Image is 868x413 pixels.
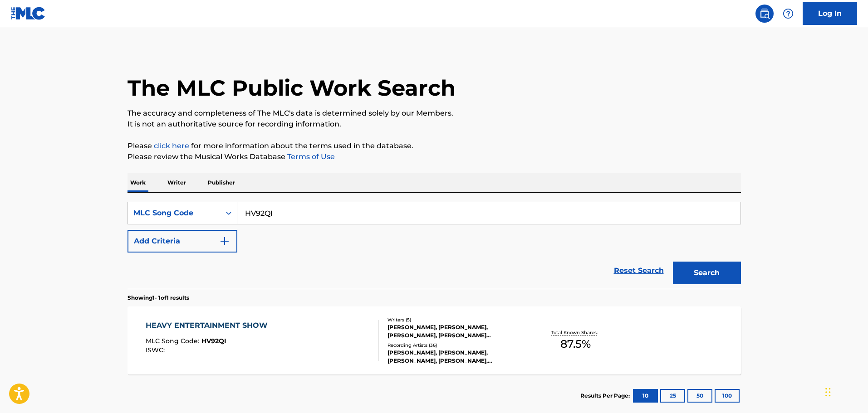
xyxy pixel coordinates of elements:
img: 9d2ae6d4665cec9f34b9.svg [219,236,230,247]
button: 50 [687,389,712,403]
p: The accuracy and completeness of The MLC's data is determined solely by our Members. [128,108,741,119]
button: Add Criteria [128,230,237,253]
div: Drag [825,379,831,406]
p: Please for more information about the terms used in the database. [128,141,741,151]
div: Help [779,5,797,23]
span: ISWC : [146,346,167,354]
a: Log In [803,2,857,25]
button: 25 [660,389,685,403]
iframe: Chat Widget [823,369,868,413]
img: help [783,8,794,19]
p: It is not an authoritative source for recording information. [128,119,741,130]
p: Showing 1 - 1 of 1 results [128,294,189,302]
span: HV92QI [201,337,226,345]
p: Work [128,173,148,192]
div: [PERSON_NAME], [PERSON_NAME], [PERSON_NAME], [PERSON_NAME] [PERSON_NAME], [PERSON_NAME] [387,323,525,340]
span: 87.5 % [560,336,591,352]
a: Public Search [755,5,774,23]
p: Publisher [205,173,238,192]
a: Terms of Use [285,152,335,161]
img: MLC Logo [11,7,46,20]
button: 10 [633,389,658,403]
p: Writer [165,173,189,192]
p: Total Known Shares: [551,329,600,336]
form: Search Form [128,202,741,289]
img: search [759,8,770,19]
h1: The MLC Public Work Search [128,74,456,102]
div: Recording Artists ( 36 ) [387,342,525,349]
p: Results Per Page: [580,392,632,400]
button: Search [673,262,741,284]
a: click here [154,141,189,150]
p: Please review the Musical Works Database [128,151,741,162]
div: [PERSON_NAME], [PERSON_NAME], [PERSON_NAME], [PERSON_NAME], [PERSON_NAME] [387,349,525,365]
div: HEAVY ENTERTAINMENT SHOW [146,320,272,331]
div: Writers ( 5 ) [387,316,525,323]
span: MLC Song Code : [146,337,201,345]
button: 100 [715,389,740,403]
div: MLC Song Code [133,208,215,219]
a: Reset Search [609,261,668,281]
a: HEAVY ENTERTAINMENT SHOWMLC Song Code:HV92QIISWC:Writers (5)[PERSON_NAME], [PERSON_NAME], [PERSON... [128,306,741,374]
